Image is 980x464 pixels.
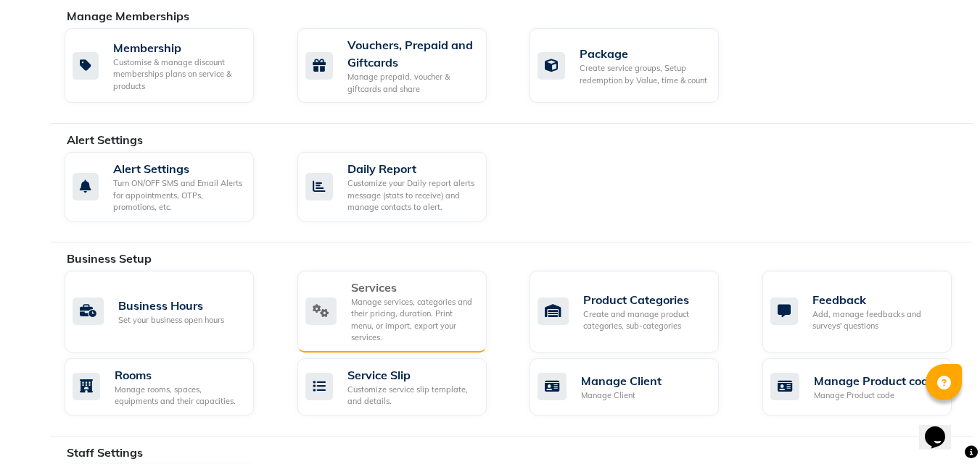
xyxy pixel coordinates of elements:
[762,358,973,416] a: Manage Product codeManage Product code
[581,389,662,402] div: Manage Client
[347,366,475,384] div: Service Slip
[919,406,965,450] iframe: chat widget
[115,366,242,384] div: Rooms
[65,271,276,353] a: Business HoursSet your business open hours
[65,28,276,103] a: MembershipCustomise & manage discount memberships plans on service & products
[530,271,741,353] a: Product CategoriesCreate and manage product categories, sub-categories
[65,358,276,416] a: RoomsManage rooms, spaces, equipments and their capacities.
[812,308,940,332] div: Add, manage feedbacks and surveys' questions
[583,308,707,332] div: Create and manage product categories, sub-categories
[297,271,508,353] a: ServicesManage services, categories and their pricing, duration. Print menu, or import, export yo...
[583,291,707,308] div: Product Categories
[297,152,508,222] a: Daily ReportCustomize your Daily report alerts message (stats to receive) and manage contacts to ...
[814,372,935,389] div: Manage Product code
[347,160,475,177] div: Daily Report
[580,62,707,86] div: Create service groups, Setup redemption by Value, time & count
[580,45,707,62] div: Package
[347,36,475,71] div: Vouchers, Prepaid and Giftcards
[113,177,242,214] div: Turn ON/OFF SMS and Email Alerts for appointments, OTPs, promotions, etc.
[351,279,475,296] div: Services
[113,39,242,56] div: Membership
[814,389,935,402] div: Manage Product code
[118,314,224,326] div: Set your business open hours
[347,71,475,95] div: Manage prepaid, voucher & giftcards and share
[115,384,242,408] div: Manage rooms, spaces, equipments and their capacities.
[113,56,242,93] div: Customise & manage discount memberships plans on service & products
[347,177,475,214] div: Customize your Daily report alerts message (stats to receive) and manage contacts to alert.
[530,358,741,416] a: Manage ClientManage Client
[351,296,475,344] div: Manage services, categories and their pricing, duration. Print menu, or import, export your servi...
[530,28,741,103] a: PackageCreate service groups, Setup redemption by Value, time & count
[812,291,940,308] div: Feedback
[762,271,973,353] a: FeedbackAdd, manage feedbacks and surveys' questions
[347,384,475,408] div: Customize service slip template, and details.
[118,297,224,314] div: Business Hours
[297,358,508,416] a: Service SlipCustomize service slip template, and details.
[65,152,276,222] a: Alert SettingsTurn ON/OFF SMS and Email Alerts for appointments, OTPs, promotions, etc.
[581,372,662,389] div: Manage Client
[297,28,508,103] a: Vouchers, Prepaid and GiftcardsManage prepaid, voucher & giftcards and share
[113,160,242,177] div: Alert Settings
